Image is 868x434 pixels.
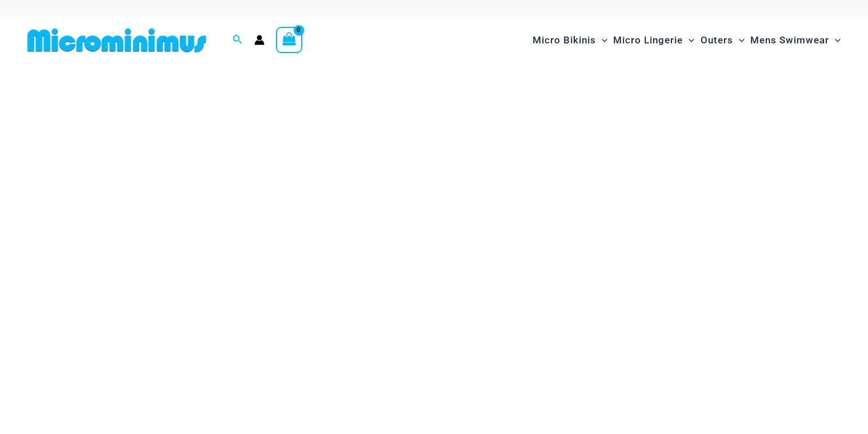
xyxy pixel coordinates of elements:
[701,26,733,55] span: Outers
[750,26,829,55] span: Mens Swimwear
[530,23,610,58] a: Micro BikinisMenu ToggleMenu Toggle
[276,27,302,53] a: View Shopping Cart, empty
[683,26,694,55] span: Menu Toggle
[596,26,607,55] span: Menu Toggle
[610,23,697,58] a: Micro LingerieMenu ToggleMenu Toggle
[254,35,265,45] a: Account icon link
[23,27,211,53] img: MM SHOP LOGO FLAT
[613,26,683,55] span: Micro Lingerie
[533,26,596,55] span: Micro Bikinis
[733,26,745,55] span: Menu Toggle
[829,26,841,55] span: Menu Toggle
[528,21,845,59] nav: Site Navigation
[233,33,243,47] a: Search icon link
[747,23,843,58] a: Mens SwimwearMenu ToggleMenu Toggle
[698,23,747,58] a: OutersMenu ToggleMenu Toggle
